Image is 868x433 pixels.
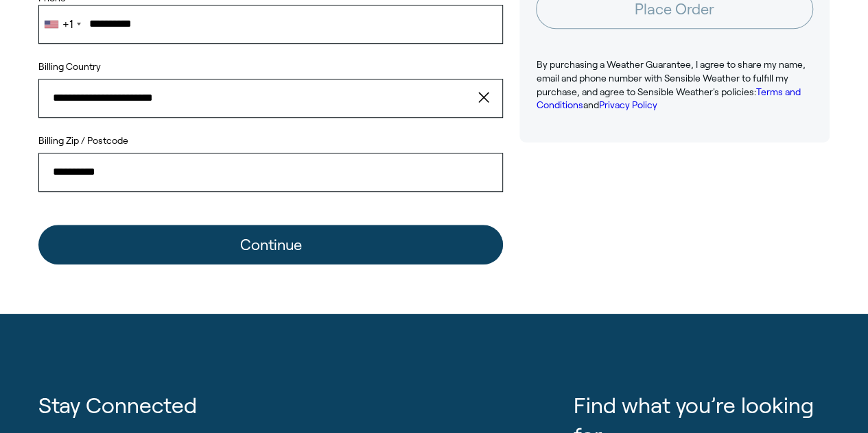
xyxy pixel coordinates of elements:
[38,134,503,148] label: Billing Zip / Postcode
[519,164,830,260] iframe: Customer reviews powered by Trustpilot
[38,391,551,421] h1: Stay Connected
[536,58,813,112] p: By purchasing a Weather Guarantee, I agree to share my name, email and phone number with Sensible...
[474,79,503,117] button: clear value
[38,225,503,264] button: Continue
[39,5,85,42] div: Telephone country code
[38,60,101,74] label: Billing Country
[598,99,657,110] a: Privacy Policy
[62,18,73,30] div: +1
